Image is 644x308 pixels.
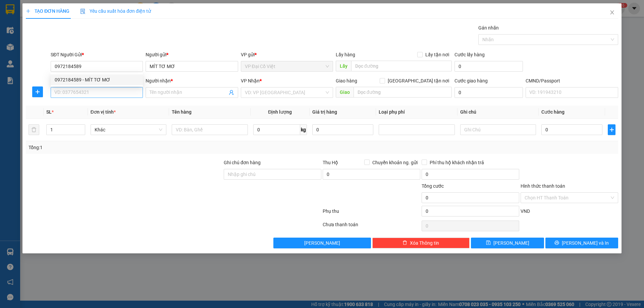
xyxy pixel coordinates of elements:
[354,87,452,98] input: Dọc đường
[241,51,333,58] div: VP gửi
[493,239,529,247] span: [PERSON_NAME]
[300,124,307,135] span: kg
[26,8,69,14] span: TẠO ĐƠN HÀNG
[51,74,143,85] div: 0972184589 - MÍT TƠ MƠ
[224,169,321,180] input: Ghi chú đơn hàng
[322,207,421,219] div: Phụ thu
[545,238,618,248] button: printer[PERSON_NAME] và In
[46,109,52,115] span: SL
[526,77,618,84] div: CMND/Passport
[336,87,354,98] span: Giao
[541,109,565,115] span: Cước hàng
[458,106,539,119] th: Ghi chú
[224,160,261,165] label: Ghi chú đơn hàng
[454,61,523,72] input: Cước lấy hàng
[80,9,86,14] img: icon
[268,109,292,115] span: Định lượng
[245,61,329,71] span: VP Đại Cồ Việt
[63,16,280,25] li: 271 - [PERSON_NAME] - [GEOGRAPHIC_DATA] - [GEOGRAPHIC_DATA]
[603,3,622,22] button: Close
[33,89,43,95] span: plus
[423,51,452,58] span: Lấy tận nơi
[410,239,439,247] span: Xóa Thông tin
[562,239,609,247] span: [PERSON_NAME] và In
[273,238,371,248] button: [PERSON_NAME]
[229,90,234,95] span: user-add
[55,76,139,83] div: 0972184589 - MÍT TƠ MƠ
[609,10,615,15] span: close
[336,61,351,71] span: Lấy
[172,124,248,135] input: VD: Bàn, Ghế
[521,183,565,189] label: Hình thức thanh toán
[172,109,192,115] span: Tên hàng
[8,46,92,57] b: GỬI : VP Đại Cồ Việt
[146,51,238,58] div: Người gửi
[351,61,452,71] input: Dọc đường
[51,51,143,58] div: SĐT Người Gửi
[486,240,491,246] span: save
[454,78,488,83] label: Cước giao hàng
[312,124,373,135] input: 0
[241,78,260,83] span: VP Nhận
[95,125,162,135] span: Khác
[478,25,499,30] label: Gán nhãn
[454,52,485,57] label: Cước lấy hàng
[336,52,355,57] span: Lấy hàng
[32,86,43,97] button: plus
[422,183,444,189] span: Tổng cước
[146,77,238,84] div: Người nhận
[608,127,615,132] span: plus
[80,8,151,14] span: Yêu cầu xuất hóa đơn điện tử
[370,159,420,166] span: Chuyển khoản ng. gửi
[427,159,487,166] span: Phí thu hộ khách nhận trả
[29,124,39,135] button: delete
[554,240,559,246] span: printer
[91,109,116,115] span: Đơn vị tính
[402,240,407,246] span: delete
[521,208,530,214] span: VND
[372,238,470,248] button: deleteXóa Thông tin
[460,124,536,135] input: Ghi Chú
[385,77,452,84] span: [GEOGRAPHIC_DATA] tận nơi
[304,239,340,247] span: [PERSON_NAME]
[471,238,544,248] button: save[PERSON_NAME]
[323,160,338,165] span: Thu Hộ
[8,8,59,42] img: logo.jpg
[322,221,421,233] div: Chưa thanh toán
[26,9,31,13] span: plus
[376,106,457,119] th: Loại phụ phí
[312,109,337,115] span: Giá trị hàng
[336,78,357,83] span: Giao hàng
[608,124,615,135] button: plus
[29,144,249,151] div: Tổng: 1
[454,87,523,98] input: Cước giao hàng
